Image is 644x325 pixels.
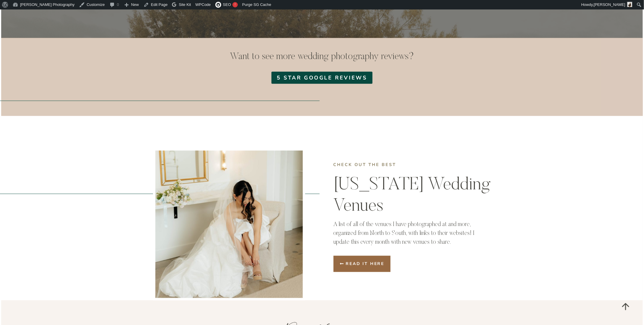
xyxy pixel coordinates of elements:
a: Read it here [334,256,391,272]
span: Read it here [346,261,385,267]
div: ! [232,2,238,7]
span: 5 Star Google Reviews [277,74,367,82]
span: Site Kit [179,2,191,7]
span: [PERSON_NAME] [594,2,625,7]
h2: Want to see more wedding photography reviews? [139,51,505,62]
a: Scroll to top [616,297,635,316]
p: check out the best [334,162,491,168]
img: bride putting on her shoes [153,148,305,300]
p: A list of all of the venues I have photographed at and more, organized from North to South, with ... [334,220,491,247]
a: 5 Star Google Reviews [271,72,373,84]
a: [US_STATE] Wedding Venues [334,177,491,216]
span: SEO [223,2,231,7]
